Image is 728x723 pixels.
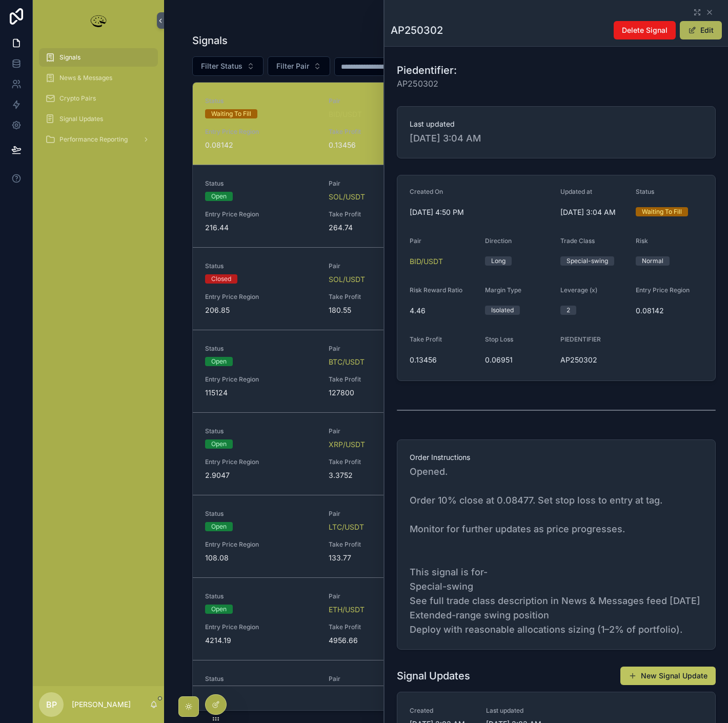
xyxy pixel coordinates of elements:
[205,345,316,353] span: Status
[329,210,440,218] span: Take Profit
[59,115,103,123] span: Signal Updates
[205,210,316,218] span: Entry Price Region
[205,510,316,518] span: Status
[193,412,700,495] a: StatusOpenPairXRP/USDTUpdated at[DATE] 1:51 AMPIEDENTIFIERAP250307Entry Price Region2.9047Take Pr...
[205,635,316,646] span: 4214.19
[329,97,440,105] span: Pair
[329,345,440,353] span: Pair
[560,188,592,195] span: Updated at
[205,553,316,563] span: 108.08
[88,12,109,29] img: App logo
[397,77,457,90] span: AP250302
[329,109,362,119] a: BID/USDT
[410,207,552,217] span: [DATE] 4:50 PM
[560,286,597,294] span: Leverage (x)
[59,74,112,82] span: News & Messages
[485,335,513,343] span: Stop Loss
[329,623,440,631] span: Take Profit
[59,53,80,62] span: Signals
[410,119,703,129] span: Last updated
[205,293,316,301] span: Entry Price Region
[410,452,703,463] span: Order Instructions
[391,23,443,37] h1: AP250302
[410,306,477,316] span: 4.46
[485,286,521,294] span: Margin Type
[211,439,227,449] div: Open
[211,357,227,366] div: Open
[560,207,628,217] span: [DATE] 3:04 AM
[329,192,365,202] span: SOL/USDT
[410,355,477,365] span: 0.13456
[276,61,309,71] span: Filter Pair
[39,69,158,87] a: News & Messages
[193,165,700,247] a: StatusOpenPairSOL/USDTUpdated at[DATE] 2:03 AMPIEDENTIFIERAP250308Entry Price Region216.44Take Pr...
[205,427,316,435] span: Status
[410,131,703,146] span: [DATE] 3:04 AM
[642,207,682,216] div: Waiting To Fill
[410,256,443,267] a: BID/USDT
[642,256,663,266] div: Normal
[329,427,440,435] span: Pair
[567,256,608,266] div: Special-swing
[205,179,316,188] span: Status
[620,667,716,685] button: New Signal Update
[329,388,440,398] span: 127800
[410,188,443,195] span: Created On
[491,306,514,315] div: Isolated
[410,335,442,343] span: Take Profit
[567,306,570,315] div: 2
[205,305,316,315] span: 206.85
[329,375,440,384] span: Take Profit
[211,522,227,531] div: Open
[205,675,316,683] span: Status
[46,698,57,711] span: BP
[560,335,601,343] span: PIEDENTIFIER
[410,286,462,294] span: Risk Reward Ratio
[329,274,365,285] a: SOL/USDT
[329,540,440,549] span: Take Profit
[205,458,316,466] span: Entry Price Region
[205,388,316,398] span: 115124
[192,33,228,48] h1: Signals
[211,192,227,201] div: Open
[491,256,505,266] div: Long
[59,135,128,144] span: Performance Reporting
[329,510,440,518] span: Pair
[193,495,700,577] a: StatusOpenPairLTC/USDTUpdated at[DATE] 1:46 AMPIEDENTIFIERAP250306Entry Price Region108.08Take Pr...
[485,355,552,365] span: 0.06951
[636,237,648,245] span: Risk
[205,592,316,600] span: Status
[205,375,316,384] span: Entry Price Region
[329,262,440,270] span: Pair
[39,110,158,128] a: Signal Updates
[636,306,703,316] span: 0.08142
[397,63,457,77] h1: Piedentifier:
[329,439,365,450] a: XRP/USDT
[205,470,316,480] span: 2.9047
[560,355,628,365] span: AP250302
[397,669,470,683] h1: Signal Updates
[39,130,158,149] a: Performance Reporting
[193,330,700,412] a: StatusOpenPairBTC/USDTUpdated at[DATE] 1:55 AMPIEDENTIFIERAP250304Entry Price Region115124Take Pr...
[329,605,365,615] a: ETH/USDT
[329,223,440,233] span: 264.74
[329,293,440,301] span: Take Profit
[329,522,364,532] span: LTC/USDT
[193,247,700,330] a: StatusClosedPairSOL/USDTUpdated at[DATE] 1:56 AMPIEDENTIFIERAP250303Entry Price Region206.85Take ...
[329,305,440,315] span: 180.55
[329,470,440,480] span: 3.3752
[560,237,595,245] span: Trade Class
[72,699,131,710] p: [PERSON_NAME]
[211,605,227,614] div: Open
[59,94,96,103] span: Crypto Pairs
[205,140,316,150] span: 0.08142
[205,223,316,233] span: 216.44
[205,540,316,549] span: Entry Price Region
[410,237,421,245] span: Pair
[329,357,365,367] span: BTC/USDT
[680,21,722,39] button: Edit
